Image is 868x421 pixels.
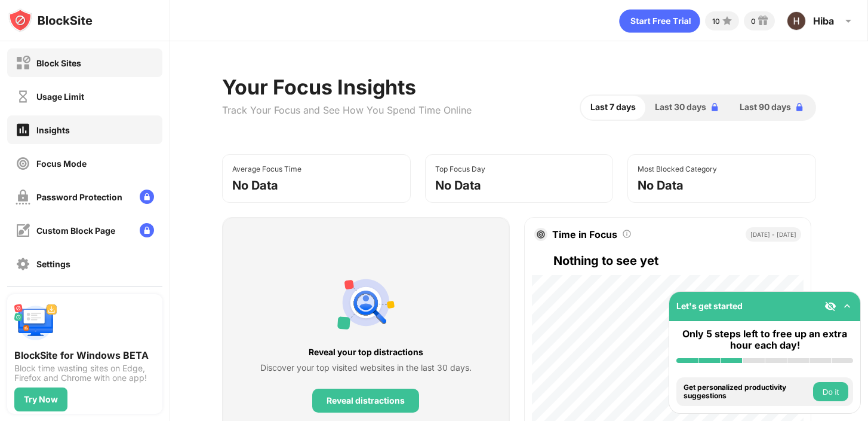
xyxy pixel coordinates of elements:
div: Password Protection [36,192,122,202]
img: lock-blue.svg [793,101,805,113]
img: personal-suggestions.svg [337,274,395,331]
div: Try Now [24,395,58,404]
img: reward-small.svg [756,14,770,28]
img: push-desktop.svg [14,301,57,344]
img: lock-menu.svg [140,190,154,204]
img: password-protection-off.svg [16,190,30,205]
img: omni-setup-toggle.svg [841,300,853,312]
div: Block time wasting sites on Edge, Firefox and Chrome with one app! [14,364,155,383]
img: lock-menu.svg [140,223,154,237]
div: Discover your top visited websites in the last 30 days. [260,361,472,374]
img: customize-block-page-off.svg [16,223,30,238]
div: Usage Limit [36,91,84,102]
img: focus-off.svg [16,156,30,171]
div: Average Focus Time [232,164,301,173]
div: Your Focus Insights [222,75,472,99]
div: Insights [36,125,70,135]
img: points-small.svg [720,14,734,28]
span: Last 30 days [655,100,706,114]
div: Track Your Focus and See How You Spend Time Online [222,104,472,116]
img: block-off.svg [16,56,30,71]
div: No Data [232,178,278,193]
div: BlockSite for Windows BETA [14,349,155,361]
div: Only 5 steps left to free up an extra hour each day! [676,328,853,351]
div: Nothing to see yet [553,251,801,270]
div: Reveal distractions [327,396,405,405]
div: Settings [36,259,70,269]
div: Block Sites [36,58,81,68]
div: Time in Focus [552,228,617,240]
img: target.svg [537,230,545,239]
div: Focus Mode [36,158,87,169]
img: lock-blue.svg [709,101,721,113]
div: [DATE] - [DATE] [746,227,801,242]
div: Custom Block Page [36,225,115,236]
span: Last 7 days [590,100,636,114]
div: Hiba [813,15,834,27]
img: eye-not-visible.svg [824,300,836,312]
img: ACg8ocLOH368ZuHpdbsPN7eit7xXdRdjuBCNgYj3qzb41_o_8qmtZA=s96-c [787,11,806,30]
div: No Data [435,178,481,193]
div: Most Blocked Category [638,164,717,173]
div: 10 [712,17,720,26]
img: tooltip.svg [622,229,632,239]
div: Reveal your top distractions [260,346,472,359]
div: animation [619,9,700,33]
img: logo-blocksite.svg [8,8,93,32]
span: Last 90 days [740,100,791,114]
div: No Data [638,178,684,193]
img: time-usage-off.svg [16,89,30,104]
div: Get personalized productivity suggestions [684,383,810,401]
img: insights-on.svg [16,122,30,138]
div: Top Focus Day [435,164,485,173]
button: Do it [813,382,848,401]
img: settings-off.svg [16,257,30,271]
div: 0 [751,17,756,26]
div: Let's get started [676,301,743,311]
